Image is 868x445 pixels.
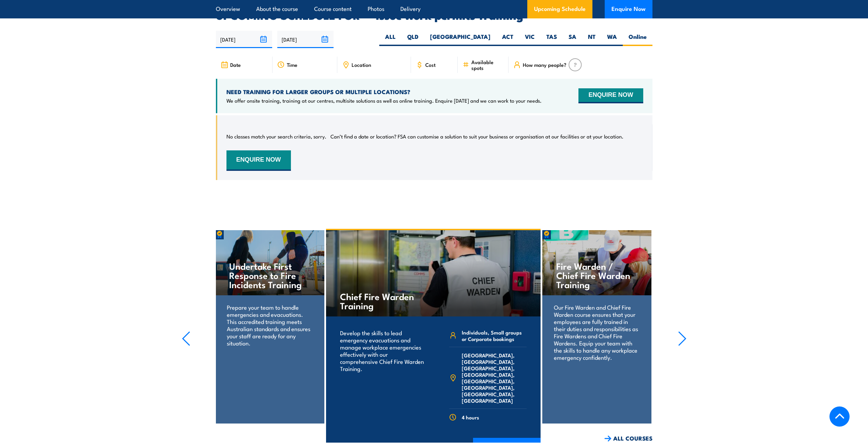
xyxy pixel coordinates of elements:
label: Online [623,33,652,46]
label: ALL [379,33,401,46]
label: QLD [401,33,424,46]
label: ACT [496,33,519,46]
h4: Chief Fire Warden Training [340,292,420,310]
label: VIC [519,33,541,46]
a: ALL COURSES [604,434,652,442]
span: Individuals, Small groups or Corporate bookings [462,329,527,342]
h4: Undertake First Response to Fire Incidents Training [229,261,310,289]
label: SA [563,33,582,46]
input: From date [216,31,272,48]
input: To date [277,31,334,48]
p: Our Fire Warden and Chief Fire Warden course ensures that your employees are fully trained in the... [554,303,639,361]
span: Date [230,62,241,68]
span: Location [352,62,371,68]
span: How many people? [523,62,567,68]
span: 4 hours [462,414,479,420]
h4: NEED TRAINING FOR LARGER GROUPS OR MULTIPLE LOCATIONS? [226,88,542,95]
label: WA [601,33,623,46]
button: ENQUIRE NOW [226,150,291,171]
h4: Fire Warden / Chief Fire Warden Training [556,261,637,289]
p: We offer onsite training, training at our centres, multisite solutions as well as online training... [226,97,542,104]
p: Prepare your team to handle emergencies and evacuations. This accredited training meets Australia... [227,303,312,346]
span: Cost [425,62,436,68]
p: Can’t find a date or location? FSA can customise a solution to suit your business or organisation... [330,133,623,140]
h2: UPCOMING SCHEDULE FOR - "Issue work permits Training" [216,10,652,20]
span: Available spots [471,59,504,71]
span: [GEOGRAPHIC_DATA], [GEOGRAPHIC_DATA], [GEOGRAPHIC_DATA], [GEOGRAPHIC_DATA], [GEOGRAPHIC_DATA], [G... [462,352,527,404]
label: TAS [541,33,563,46]
button: ENQUIRE NOW [578,88,643,103]
label: NT [582,33,601,46]
label: [GEOGRAPHIC_DATA] [424,33,496,46]
p: Develop the skills to lead emergency evacuations and manage workplace emergencies effectively wit... [340,329,424,372]
span: Time [287,62,297,68]
p: No classes match your search criteria, sorry. [226,133,326,140]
